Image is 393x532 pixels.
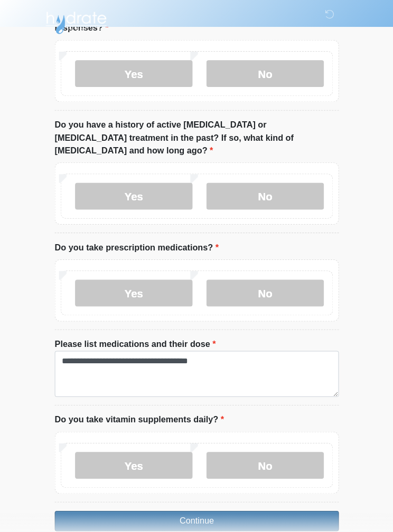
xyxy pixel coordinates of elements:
label: No [206,180,322,207]
label: No [206,446,322,472]
img: Hydrate IV Bar - Flagstaff Logo [46,8,109,34]
label: Please list medications and their dose [57,333,216,346]
label: No [206,60,322,86]
label: Yes [77,60,192,86]
label: Do you take vitamin supplements daily? [57,408,223,420]
label: Do you have a history of active [MEDICAL_DATA] or [MEDICAL_DATA] treatment in the past? If so, wh... [57,117,336,155]
label: Yes [77,446,192,472]
label: Yes [77,276,192,302]
label: Yes [77,180,192,207]
button: Continue [57,504,336,524]
label: Do you take prescription medications? [57,238,218,250]
label: No [206,276,322,302]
